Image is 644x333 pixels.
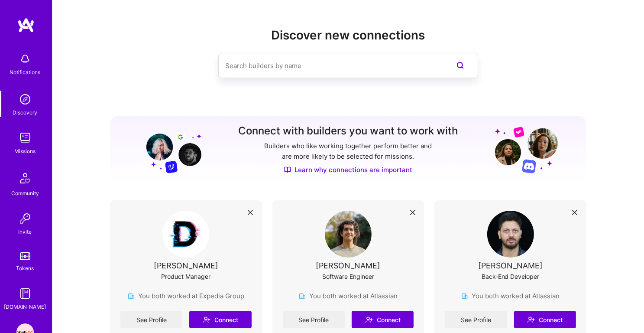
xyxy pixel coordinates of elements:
[154,261,218,270] div: [PERSON_NAME]
[299,291,398,300] div: You both worked at Atlassian
[487,211,534,258] img: User Avatar
[128,293,135,300] img: company icon
[284,165,412,174] a: Learn why connections are important
[11,189,39,198] div: Community
[120,311,182,328] a: See Profile
[189,311,251,328] button: Connect
[248,210,253,215] i: icon Close
[495,126,558,173] img: Grow your network
[16,264,34,273] div: Tokens
[445,311,507,328] a: See Profile
[461,291,560,300] div: You both worked at Atlassian
[15,168,36,189] img: Community
[203,316,210,323] i: icon Connect
[455,60,466,71] i: icon SearchPurple
[325,211,372,258] img: User Avatar
[225,55,437,77] input: Search builders by name
[10,68,41,77] div: Notifications
[299,293,306,300] img: company icon
[461,293,468,300] img: company icon
[16,50,34,68] img: bell
[352,311,414,328] button: Connect
[161,272,210,281] div: Product Manager
[20,252,30,260] img: tokens
[110,28,586,42] h2: Discover new connections
[15,147,36,156] div: Missions
[16,210,34,227] img: Invite
[527,316,535,323] i: icon Connect
[316,261,380,270] div: [PERSON_NAME]
[4,302,46,311] div: [DOMAIN_NAME]
[19,227,32,236] div: Invite
[239,125,458,137] h3: Connect with builders you want to work with
[162,211,209,258] img: User Avatar
[572,210,577,215] i: icon Close
[16,285,34,302] img: guide book
[16,91,34,108] img: discovery
[478,261,543,270] div: [PERSON_NAME]
[16,129,34,147] img: teamwork
[13,108,38,117] div: Discovery
[514,311,576,328] button: Connect
[482,272,540,281] div: Back-End Developer
[365,316,373,323] i: icon Connect
[128,291,244,300] div: You both worked at Expedia Group
[17,17,35,33] img: logo
[410,210,415,215] i: icon Close
[263,141,434,162] p: Builders who like working together perform better and are more likely to be selected for missions.
[139,126,201,173] img: Grow your network
[322,272,374,281] div: Software Engineer
[283,311,345,328] a: See Profile
[284,166,291,173] img: Discover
